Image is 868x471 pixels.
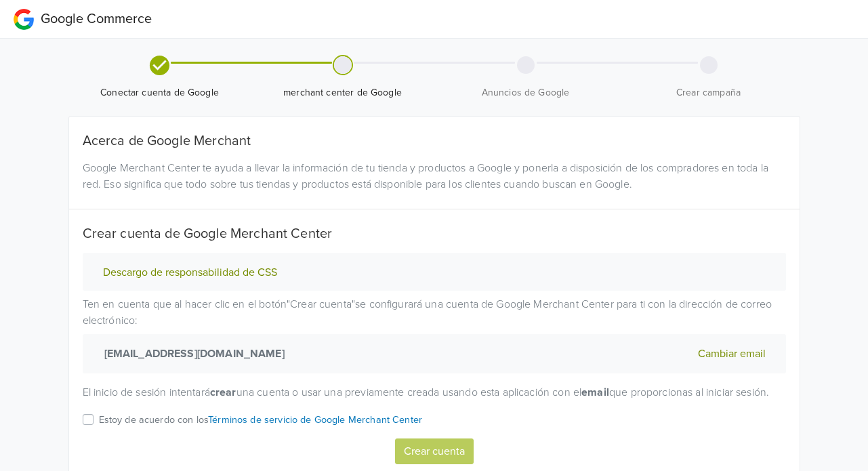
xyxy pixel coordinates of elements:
button: Cambiar email [694,345,770,363]
p: El inicio de sesión intentará una cuenta o usar una previamente creada usando esta aplicación con... [83,384,786,401]
strong: [EMAIL_ADDRESS][DOMAIN_NAME] [99,346,285,362]
span: merchant center de Google [257,86,429,100]
span: Anuncios de Google [440,86,612,100]
span: Conectar cuenta de Google [74,86,246,100]
p: Ten en cuenta que al hacer clic en el botón " Crear cuenta " se configurará una cuenta de Google ... [83,296,786,373]
div: Google Merchant Center te ayuda a llevar la información de tu tienda y productos a Google y poner... [73,160,796,192]
strong: email [581,386,609,399]
h5: Acerca de Google Merchant [83,133,786,149]
a: Términos de servicio de Google Merchant Center [208,414,422,426]
button: Descargo de responsabilidad de CSS [99,266,281,280]
strong: crear [210,386,236,399]
span: Google Commerce [41,11,152,27]
h5: Crear cuenta de Google Merchant Center [83,226,786,242]
span: Crear campaña [623,86,795,100]
p: Estoy de acuerdo con los [99,413,423,428]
